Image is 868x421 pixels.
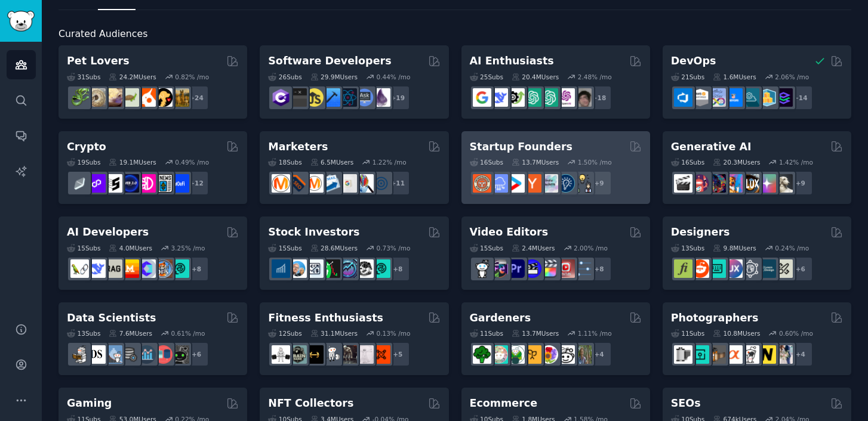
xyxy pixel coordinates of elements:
[587,171,612,196] div: + 9
[523,345,541,364] img: GardeningUK
[674,345,692,364] img: analog
[540,259,558,278] img: finalcutpro
[724,88,743,107] img: DevOpsLinks
[268,158,301,166] div: 18 Sub s
[470,225,549,240] h2: Video Editors
[67,54,130,69] h2: Pet Lovers
[385,256,410,281] div: + 8
[788,171,813,196] div: + 9
[506,259,525,278] img: premiere
[512,244,555,252] div: 2.4M Users
[473,345,491,364] img: vegetablegardening
[470,54,554,69] h2: AI Enthusiasts
[741,174,759,193] img: FluxAI
[758,345,776,364] img: Nikon
[171,244,205,252] div: 3.25 % /mo
[104,88,122,107] img: leopardgeckos
[512,158,559,166] div: 13.7M Users
[305,174,324,193] img: AskMarketing
[671,158,704,166] div: 16 Sub s
[587,342,612,367] div: + 4
[70,174,89,193] img: ethfinance
[355,345,374,364] img: physicaltherapy
[288,174,307,193] img: bigseo
[310,244,358,252] div: 28.6M Users
[573,174,592,193] img: growmybusiness
[154,88,173,107] img: PetAdvice
[288,88,307,107] img: software
[788,85,813,110] div: + 14
[59,27,147,42] span: Curated Audiences
[473,174,491,193] img: EntrepreneurRideAlong
[373,158,407,166] div: 1.22 % /mo
[154,259,173,278] img: llmops
[506,345,525,364] img: SavageGarden
[741,259,759,278] img: userexperience
[171,259,189,278] img: AIDevelopersSociety
[268,396,353,411] h2: NFT Collectors
[322,88,340,107] img: iOSProgramming
[573,88,592,107] img: ArtificalIntelligence
[578,329,612,338] div: 1.11 % /mo
[573,345,592,364] img: GardenersWorld
[268,311,383,326] h2: Fitness Enthusiasts
[671,73,704,81] div: 21 Sub s
[540,88,558,107] img: chatgpt_prompts_
[691,345,709,364] img: streetphotography
[674,88,692,107] img: azuredevops
[104,259,122,278] img: Rag
[470,244,503,252] div: 15 Sub s
[305,88,324,107] img: learnjavascript
[121,345,139,364] img: dataengineering
[671,396,701,411] h2: SEOs
[67,244,100,252] div: 15 Sub s
[490,88,508,107] img: DeepSeek
[70,345,89,364] img: MachineLearning
[305,259,324,278] img: Forex
[758,88,776,107] img: aws_cdk
[573,259,592,278] img: postproduction
[707,345,726,364] img: AnalogCommunity
[473,88,491,107] img: GoogleGeminiAI
[724,345,743,364] img: SonyAlpha
[724,174,743,193] img: sdforall
[512,329,559,338] div: 13.7M Users
[322,259,340,278] img: Trading
[779,329,813,338] div: 0.60 % /mo
[338,88,357,107] img: reactnative
[713,73,756,81] div: 1.6M Users
[355,88,374,107] img: AskComputerScience
[774,345,793,364] img: WeddingPhotography
[310,329,358,338] div: 31.1M Users
[506,174,525,193] img: startup
[70,88,89,107] img: herpetology
[490,345,508,364] img: succulents
[724,259,743,278] img: UXDesign
[691,174,709,193] img: dalle2
[268,329,301,338] div: 12 Sub s
[137,345,156,364] img: analytics
[523,174,541,193] img: ycombinator
[272,259,290,278] img: dividends
[574,244,608,252] div: 2.00 % /mo
[121,174,139,193] img: web3
[104,174,122,193] img: ethstaker
[310,73,358,81] div: 29.9M Users
[67,329,100,338] div: 13 Sub s
[671,225,730,240] h2: Designers
[310,158,354,166] div: 6.5M Users
[779,158,813,166] div: 1.42 % /mo
[671,329,704,338] div: 11 Sub s
[268,225,359,240] h2: Stock Investors
[376,244,410,252] div: 0.73 % /mo
[506,88,525,107] img: AItoolsCatalog
[470,329,503,338] div: 11 Sub s
[490,259,508,278] img: editors
[109,73,156,81] div: 24.2M Users
[671,54,716,69] h2: DevOps
[556,88,575,107] img: OpenAIDev
[338,345,357,364] img: fitness30plus
[473,259,491,278] img: gopro
[470,311,531,326] h2: Gardeners
[184,342,209,367] div: + 6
